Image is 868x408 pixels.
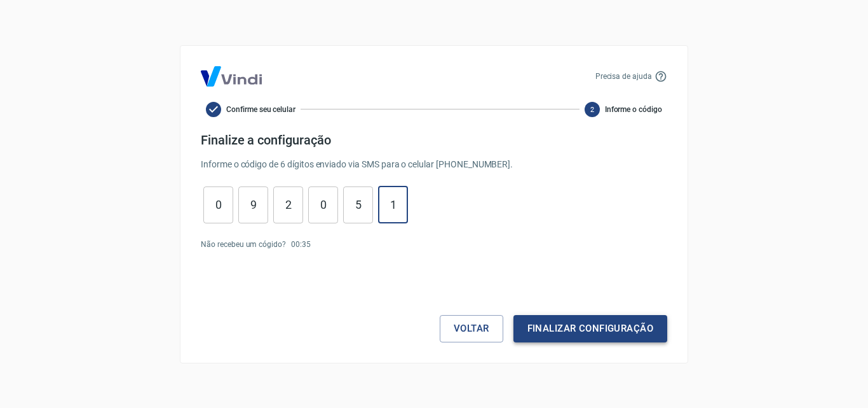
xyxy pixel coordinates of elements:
p: Precisa de ajuda [595,71,652,82]
button: Voltar [440,315,503,342]
text: 2 [590,105,594,113]
h4: Finalize a configuração [201,132,667,148]
span: Confirme seu celular [226,104,295,115]
button: Finalizar configuração [513,315,667,342]
p: Não recebeu um cógido? [201,239,286,250]
span: Informe o código [605,104,662,115]
p: Informe o código de 6 dígitos enviado via SMS para o celular [PHONE_NUMBER] . [201,158,667,171]
p: 00 : 35 [291,239,311,250]
img: Logo Vind [201,66,262,87]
